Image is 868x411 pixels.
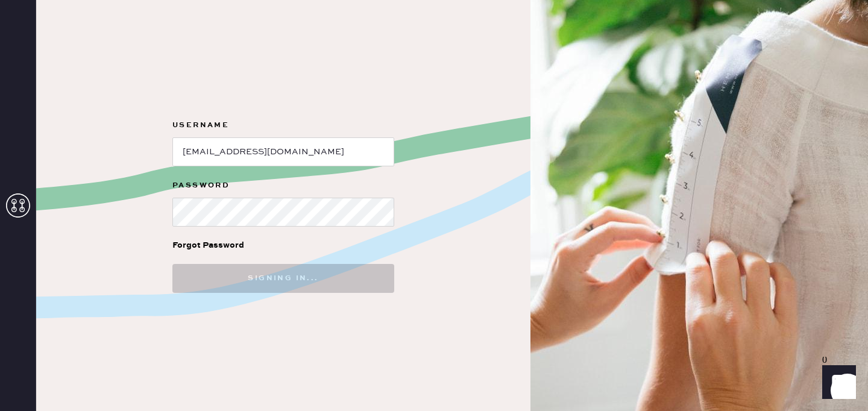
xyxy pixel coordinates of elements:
[172,118,394,133] label: Username
[811,357,863,409] iframe: Front Chat
[172,137,394,166] input: e.g. john@doe.com
[172,227,244,264] a: Forgot Password
[172,264,394,293] button: Signing in...
[172,239,244,252] div: Forgot Password
[172,178,394,193] label: Password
